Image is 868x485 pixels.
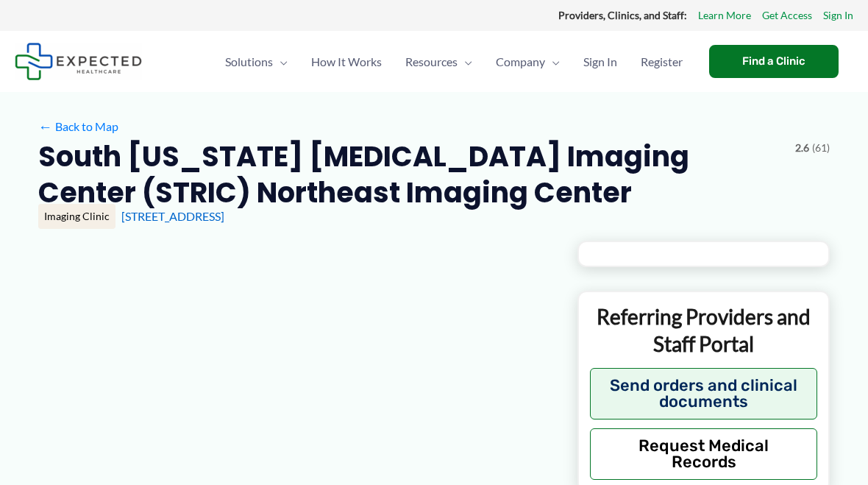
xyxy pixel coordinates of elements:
span: Company [496,36,545,88]
img: Expected Healthcare Logo - side, dark font, small [15,43,142,80]
a: CompanyMenu Toggle [484,36,572,88]
nav: Primary Site Navigation [213,36,694,88]
span: Menu Toggle [545,36,560,88]
span: Resources [405,36,458,88]
strong: Providers, Clinics, and Staff: [558,9,687,21]
span: (61) [812,138,830,157]
span: Solutions [225,36,273,88]
span: 2.6 [795,138,809,157]
a: ResourcesMenu Toggle [394,36,484,88]
span: ← [38,119,52,133]
h2: South [US_STATE] [MEDICAL_DATA] Imaging Center (STRIC) Northeast Imaging Center [38,138,783,211]
span: Sign In [583,36,617,88]
a: Register [629,36,694,88]
div: Imaging Clinic [38,204,115,229]
p: Referring Providers and Staff Portal [590,303,817,357]
a: Sign In [572,36,629,88]
button: Request Medical Records [590,428,817,480]
button: Send orders and clinical documents [590,368,817,419]
span: How It Works [311,36,382,88]
a: ←Back to Map [38,116,118,138]
a: Find a Clinic [709,45,839,78]
span: Menu Toggle [273,36,288,88]
a: [STREET_ADDRESS] [121,209,224,223]
a: Learn More [698,6,751,25]
a: Sign In [823,6,853,25]
span: Menu Toggle [458,36,472,88]
span: Register [641,36,683,88]
a: Get Access [762,6,812,25]
a: How It Works [299,36,394,88]
a: SolutionsMenu Toggle [213,36,299,88]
